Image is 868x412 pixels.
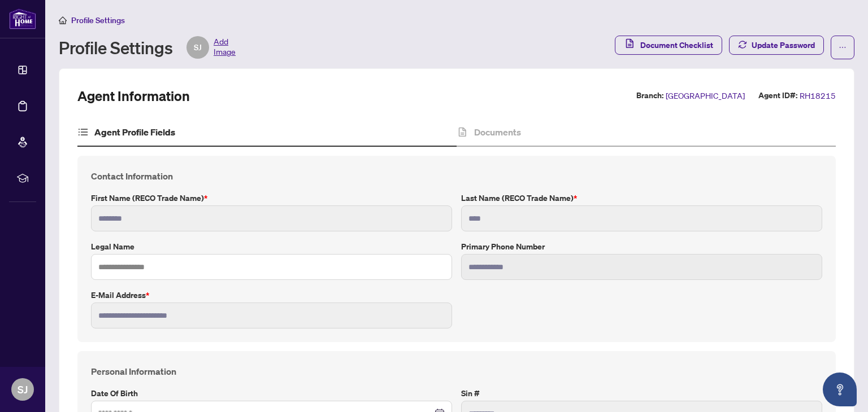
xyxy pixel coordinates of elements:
label: First Name (RECO Trade Name) [91,192,452,204]
span: Add Image [214,36,236,59]
span: SJ [194,41,202,54]
label: Date of Birth [91,387,452,400]
div: Profile Settings [59,36,236,59]
span: Profile Settings [71,15,125,25]
label: Last Name (RECO Trade Name) [461,192,822,204]
label: Legal Name [91,240,452,253]
button: Update Password [729,36,824,55]
span: ellipsis [839,43,847,51]
span: home [59,16,67,24]
button: Open asap [823,372,857,406]
label: Primary Phone Number [461,240,822,253]
label: E-mail Address [91,289,452,301]
label: Agent ID#: [758,89,797,102]
button: Document Checklist [615,36,722,55]
h4: Agent Profile Fields [94,125,175,139]
img: logo [9,8,36,29]
span: Update Password [752,36,815,54]
h2: Agent Information [77,87,190,105]
span: Document Checklist [640,36,713,54]
span: [GEOGRAPHIC_DATA] [666,89,745,102]
span: SJ [18,382,28,397]
span: RH18215 [800,89,836,102]
label: Branch: [636,89,663,102]
h4: Personal Information [91,365,822,378]
label: Sin # [461,387,822,400]
h4: Documents [474,125,521,139]
h4: Contact Information [91,169,822,183]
